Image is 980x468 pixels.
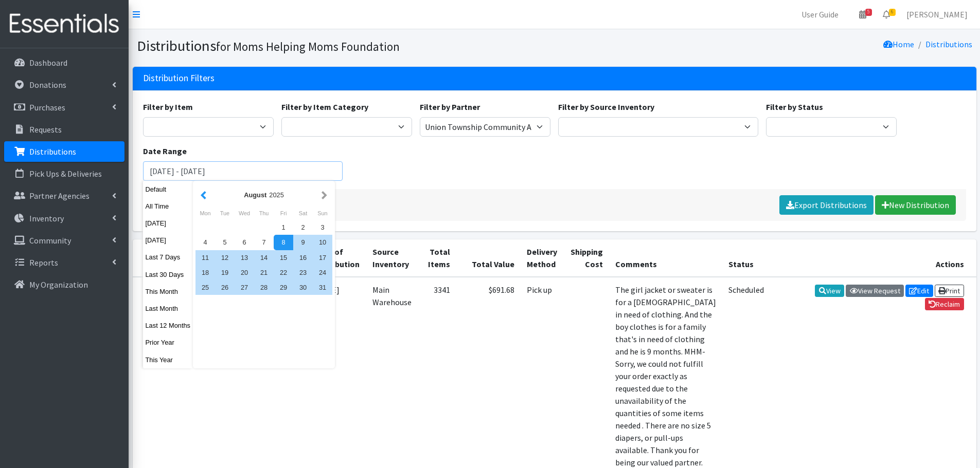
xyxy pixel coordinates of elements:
button: Last Month [143,301,193,316]
div: Friday [274,207,293,220]
a: Home [883,39,914,49]
p: Pick Ups & Deliveries [29,169,102,179]
div: 24 [313,265,332,280]
img: HumanEssentials [4,7,124,41]
div: 10 [313,235,332,250]
button: [DATE] [143,233,193,248]
p: Requests [29,124,62,135]
div: 20 [235,265,254,280]
a: Distributions [4,141,124,162]
th: Total Value [456,239,521,277]
th: Comments [609,239,723,277]
div: Wednesday [235,207,254,220]
small: for Moms Helping Moms Foundation [216,39,400,54]
p: My Organization [29,279,88,290]
a: My Organization [4,274,124,295]
button: Prior Year [143,335,193,350]
div: 13 [235,250,254,265]
div: 11 [195,250,215,265]
a: 6 [875,4,898,25]
h3: Distribution Filters [143,73,215,84]
th: Shipping Cost [564,239,609,277]
div: 7 [254,235,274,250]
th: Source Inventory [366,239,418,277]
div: 6 [235,235,254,250]
a: Reports [4,252,124,273]
button: This Month [143,284,193,299]
p: Dashboard [29,58,67,68]
div: 23 [293,265,313,280]
a: 5 [851,4,875,25]
a: Partner Agencies [4,185,124,206]
a: Export Distributions [779,195,874,215]
label: Filter by Source Inventory [558,101,654,113]
a: Distributions [925,39,972,49]
span: 5 [865,9,872,16]
span: 6 [889,9,896,16]
button: [DATE] [143,216,193,231]
label: Filter by Item Category [281,101,368,113]
div: 25 [195,280,215,295]
p: Inventory [29,213,64,223]
th: Delivery Method [521,239,564,277]
label: Filter by Item [143,101,193,113]
div: Monday [195,207,215,220]
div: 31 [313,280,332,295]
a: Edit [905,285,933,297]
button: All Time [143,199,193,214]
p: Distributions [29,146,76,157]
label: Date Range [143,145,187,157]
div: 16 [293,250,313,265]
th: Actions [771,239,976,277]
th: Total Items [418,239,456,277]
div: 12 [215,250,235,265]
input: January 1, 2011 - December 31, 2011 [143,161,343,181]
p: Community [29,235,71,246]
a: Purchases [4,97,124,118]
a: Requests [4,119,124,140]
button: Last 7 Days [143,250,193,265]
th: ID [133,239,174,277]
a: Inventory [4,208,124,229]
button: This Year [143,352,193,367]
p: Partner Agencies [29,191,90,201]
div: Saturday [293,207,313,220]
div: 15 [274,250,293,265]
a: Pick Ups & Deliveries [4,163,124,184]
div: 17 [313,250,332,265]
a: User Guide [793,4,847,25]
div: 29 [274,280,293,295]
div: 2 [293,220,313,235]
div: 19 [215,265,235,280]
h1: Distributions [137,37,551,55]
div: 21 [254,265,274,280]
label: Filter by Partner [420,101,480,113]
div: 14 [254,250,274,265]
strong: August [244,191,266,199]
div: 4 [195,235,215,250]
th: Date of Distribution [309,239,366,277]
label: Filter by Status [766,101,823,113]
p: Reports [29,257,58,268]
div: Tuesday [215,207,235,220]
a: Donations [4,74,124,95]
a: Reclaim [925,298,964,310]
p: Purchases [29,102,65,113]
div: 30 [293,280,313,295]
div: 28 [254,280,274,295]
div: 5 [215,235,235,250]
div: Sunday [313,207,332,220]
a: View [815,285,844,297]
p: Donations [29,80,66,90]
div: Thursday [254,207,274,220]
button: Last 30 Days [143,267,193,282]
div: 3 [313,220,332,235]
a: View Request [846,285,904,297]
div: 8 [274,235,293,250]
a: Print [935,285,964,297]
a: Dashboard [4,52,124,73]
th: Status [722,239,770,277]
a: New Distribution [875,195,956,215]
div: 22 [274,265,293,280]
div: 27 [235,280,254,295]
